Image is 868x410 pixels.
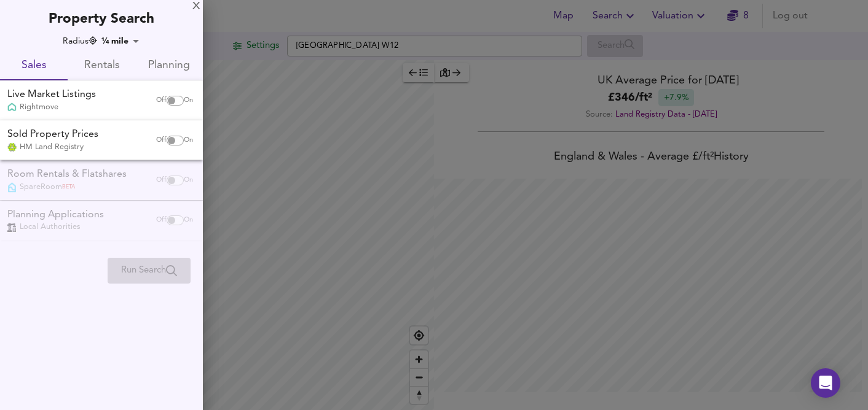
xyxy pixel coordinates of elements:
[156,96,167,106] span: Off
[98,35,143,47] div: ¼ mile
[7,102,96,113] div: Rightmove
[63,35,97,47] div: Radius
[7,88,96,102] div: Live Market Listings
[7,142,98,153] div: HM Land Registry
[156,136,167,145] span: Off
[108,258,191,284] div: Please enable at least one data source to run a search
[7,56,60,75] span: Sales
[184,136,193,145] span: On
[7,128,98,142] div: Sold Property Prices
[7,102,17,113] img: Rightmove
[7,143,17,152] img: Land Registry
[184,96,193,106] span: On
[75,56,128,75] span: Rentals
[143,56,195,75] span: Planning
[811,368,840,398] div: Open Intercom Messenger
[192,2,200,11] div: X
